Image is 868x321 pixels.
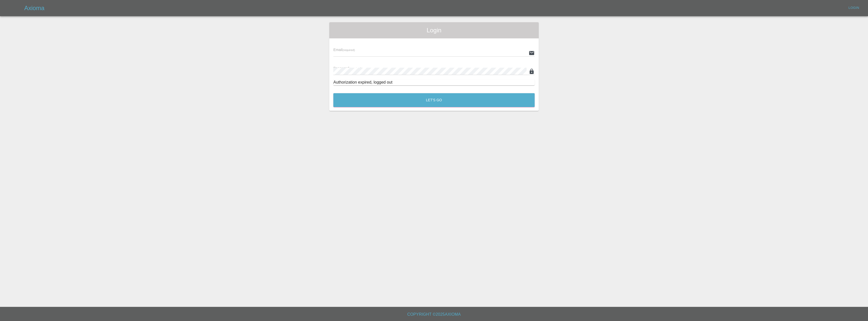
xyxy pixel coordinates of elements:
[4,311,864,318] h6: Copyright © 2025 Axioma
[333,79,535,85] div: Authorization expired, logged out
[333,93,535,107] button: Let's Go
[342,48,355,52] small: (required)
[24,4,44,12] h5: Axioma
[333,48,355,52] span: Email
[846,4,862,12] a: Login
[333,66,362,70] span: Password
[333,26,535,34] span: Login
[349,67,362,70] small: (required)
